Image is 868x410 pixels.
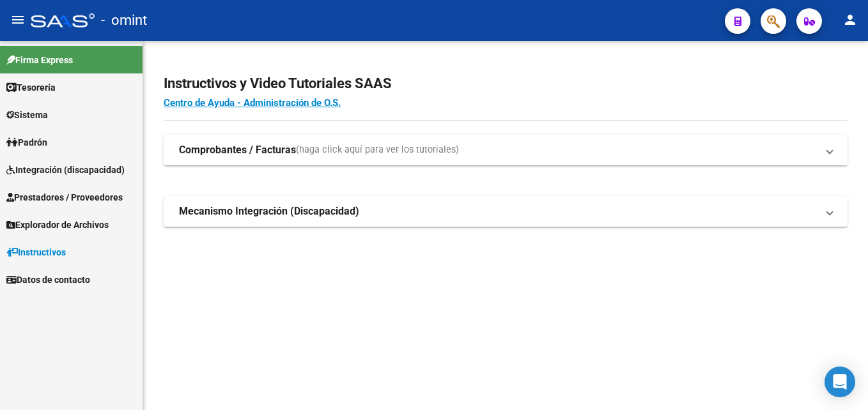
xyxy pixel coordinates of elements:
span: Instructivos [6,245,66,259]
div: Open Intercom Messenger [825,367,855,397]
mat-expansion-panel-header: Comprobantes / Facturas(haga click aquí para ver los tutoriales) [164,135,848,165]
h2: Instructivos y Video Tutoriales SAAS [164,72,848,96]
strong: Mecanismo Integración (Discapacidad) [179,204,359,218]
span: Firma Express [6,53,73,67]
span: (haga click aquí para ver los tutoriales) [296,143,459,157]
span: Prestadores / Proveedores [6,190,123,204]
span: Padrón [6,135,47,149]
span: Datos de contacto [6,273,90,287]
mat-icon: menu [10,12,26,27]
span: Tesorería [6,80,56,95]
span: Sistema [6,108,48,122]
mat-expansion-panel-header: Mecanismo Integración (Discapacidad) [164,196,848,227]
span: - omint [101,6,147,34]
span: Explorador de Archivos [6,218,109,232]
strong: Comprobantes / Facturas [179,143,296,157]
mat-icon: person [842,12,858,27]
a: Centro de Ayuda - Administración de O.S. [164,97,341,109]
span: Integración (discapacidad) [6,163,125,177]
